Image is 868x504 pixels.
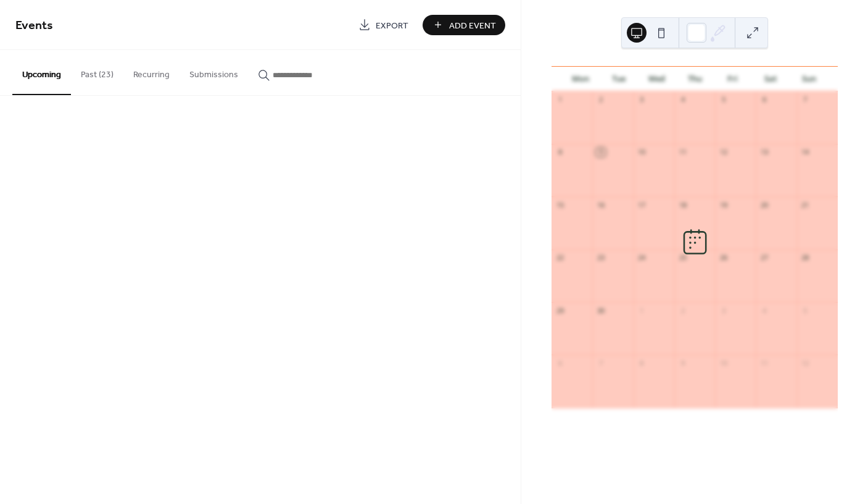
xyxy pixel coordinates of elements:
[678,358,687,367] div: 9
[801,306,810,315] div: 5
[678,200,687,209] div: 18
[555,95,564,104] div: 1
[678,95,687,104] div: 4
[678,306,687,315] div: 2
[801,253,810,262] div: 28
[801,358,810,367] div: 12
[801,200,810,209] div: 21
[596,358,605,367] div: 7
[759,253,769,262] div: 27
[638,67,676,91] div: Wed
[759,306,769,315] div: 4
[600,67,638,91] div: Tue
[555,358,564,367] div: 6
[555,306,564,315] div: 29
[714,67,752,91] div: Fri
[759,95,769,104] div: 6
[71,50,123,94] button: Past (23)
[801,148,810,157] div: 14
[123,50,180,94] button: Recurring
[423,15,505,35] button: Add Event
[12,50,71,95] button: Upcoming
[752,67,790,91] div: Sat
[596,95,605,104] div: 2
[637,306,647,315] div: 1
[555,148,564,157] div: 8
[676,67,714,91] div: Thu
[719,253,728,262] div: 26
[719,358,728,367] div: 10
[15,14,53,38] span: Events
[449,19,496,32] span: Add Event
[801,95,810,104] div: 7
[180,50,248,94] button: Submissions
[555,200,564,209] div: 15
[637,358,647,367] div: 8
[719,306,728,315] div: 3
[637,200,647,209] div: 17
[759,148,769,157] div: 13
[759,200,769,209] div: 20
[596,306,605,315] div: 30
[349,15,418,35] a: Export
[678,253,687,262] div: 25
[719,148,728,157] div: 12
[561,67,600,91] div: Mon
[790,67,828,91] div: Sun
[637,148,647,157] div: 10
[678,148,687,157] div: 11
[596,200,605,209] div: 16
[596,148,605,157] div: 9
[596,253,605,262] div: 23
[759,358,769,367] div: 11
[555,253,564,262] div: 22
[637,95,647,104] div: 3
[719,95,728,104] div: 5
[376,19,408,32] span: Export
[719,200,728,209] div: 19
[637,253,647,262] div: 24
